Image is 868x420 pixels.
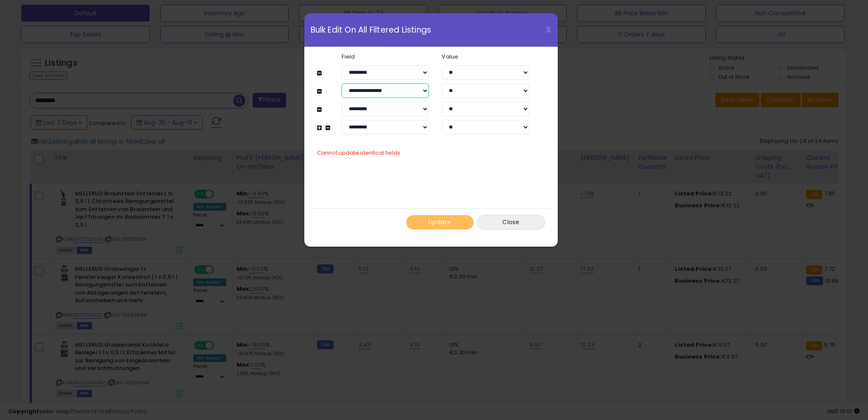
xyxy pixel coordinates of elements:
span: Bulk Edit On All Filtered Listings [311,26,431,34]
label: Value [435,54,535,59]
label: Field [335,54,435,59]
button: Close [477,215,545,230]
span: X [545,24,551,36]
span: Update [428,218,451,226]
span: Cannot update identical fields [317,149,400,157]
